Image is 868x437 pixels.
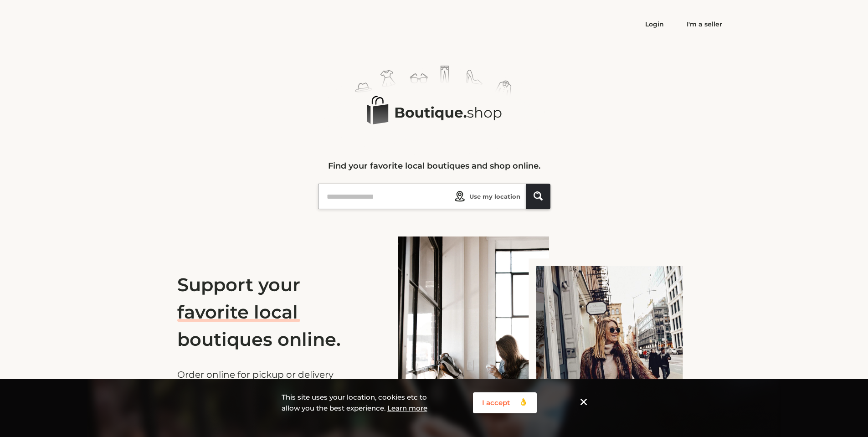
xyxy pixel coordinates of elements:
[687,20,722,28] a: I'm a seller
[519,397,528,406] tspan: 👌
[645,20,664,28] a: Login
[177,369,398,391] span: Order online for pickup or delivery from your favorite local shops!
[282,392,446,414] p: This site uses your location, cookies etc to allow you the best experience.
[473,392,537,413] button: I accept 👌
[177,273,341,350] span: Support your favorite local boutiques online.
[318,159,550,173] p: Find your favorite local boutiques and shop online.
[387,404,427,412] a: Learn more
[469,192,520,201] span: Use my location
